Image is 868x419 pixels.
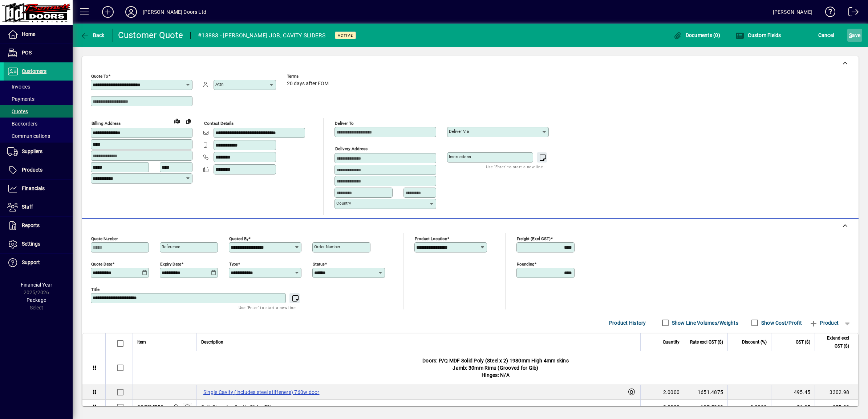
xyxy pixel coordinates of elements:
mat-label: Product location [415,236,447,241]
a: View on map [171,115,183,127]
mat-label: Instructions [449,154,471,159]
span: Product [809,317,839,329]
mat-label: Quote number [91,236,118,241]
mat-hint: Use 'Enter' to start a new line [239,303,296,312]
span: Financial Year [21,282,52,288]
div: Customer Quote [118,29,183,41]
span: Package [27,297,46,303]
mat-label: Attn [215,82,223,87]
span: Soft Close for Cavity Slider 50kg [201,403,276,411]
td: 56.25 [771,400,815,415]
a: Quotes [4,105,73,118]
span: Active [338,33,353,38]
span: Reports [22,222,40,228]
mat-label: Quoted by [229,236,248,241]
span: POS [22,50,32,56]
mat-label: Country [336,201,351,206]
a: Reports [4,217,73,235]
a: Settings [4,235,73,253]
span: Suppliers [22,148,42,154]
div: [PERSON_NAME] [773,6,812,18]
span: Description [201,338,223,346]
span: Backorders [7,121,37,127]
span: GST ($) [796,338,810,346]
span: Product History [609,317,646,329]
mat-label: Order number [314,244,340,249]
button: Product History [606,316,649,329]
button: Cancel [816,29,836,42]
button: Documents (0) [671,29,722,42]
mat-hint: Use 'Enter' to start a new line [486,163,543,171]
td: 495.45 [771,385,815,400]
a: POS [4,44,73,62]
mat-label: Title [91,287,100,292]
span: 2.0000 [663,403,680,411]
mat-label: Quote To [91,74,108,79]
span: Settings [22,241,40,247]
span: Rate excl GST ($) [690,338,723,346]
a: Support [4,254,73,272]
a: Knowledge Base [820,1,836,25]
a: Financials [4,180,73,198]
span: Bennett Doors Ltd [171,403,179,411]
span: Support [22,259,40,265]
mat-label: Deliver via [449,129,469,134]
a: Products [4,161,73,179]
div: [PERSON_NAME] Doors Ltd [143,6,206,18]
button: Custom Fields [734,29,783,42]
span: Payments [7,96,35,102]
span: Customers [22,68,46,74]
span: Cancel [818,29,834,41]
span: Quotes [7,108,28,114]
span: Staff [22,204,33,210]
div: #13883 - [PERSON_NAME] JOB, CAVITY SLIDERS [198,30,326,41]
mat-label: Quote date [91,261,112,266]
label: Single Cavity (includes steel stiffeners) 760w door [201,388,322,397]
td: 3302.98 [815,385,858,400]
span: Financials [22,185,45,191]
span: 20 days after EOM [287,81,329,87]
span: Discount (%) [742,338,767,346]
span: S [849,32,852,38]
div: 1651.4875 [689,389,723,396]
label: Show Cost/Profit [760,319,802,326]
td: 0.0000 [727,400,771,415]
a: Home [4,25,73,44]
button: Save [847,29,862,42]
a: Backorders [4,118,73,130]
span: Documents (0) [673,32,720,38]
span: Extend excl GST ($) [819,334,849,350]
mat-label: Deliver To [335,121,354,126]
a: Suppliers [4,143,73,161]
app-page-header-button: Back [73,29,113,42]
td: 375.00 [815,400,858,415]
a: Communications [4,130,73,142]
span: Custom Fields [735,32,781,38]
a: Staff [4,198,73,216]
mat-label: Type [229,261,238,266]
mat-label: Status [313,261,325,266]
button: Copy to Delivery address [183,115,194,127]
span: Item [137,338,146,346]
div: 187.5000 [689,403,723,411]
span: Products [22,167,42,173]
a: Invoices [4,81,73,93]
mat-label: Freight (excl GST) [517,236,551,241]
span: Terms [287,74,330,79]
button: Product [806,316,842,329]
span: Invoices [7,84,30,90]
span: Quantity [663,338,680,346]
button: Profile [119,5,143,19]
span: Home [22,31,35,37]
button: Add [96,5,119,19]
label: Show Line Volumes/Weights [670,319,738,326]
mat-label: Reference [162,244,180,249]
span: Back [80,32,105,38]
span: ave [849,29,860,41]
a: Logout [843,1,859,25]
div: Doors: P/Q MDF Solid Poly (Steel x 2) 1980mm High 4mm skins Jamb: 30mm Rimu (Grooved for Gib) Hin... [133,351,858,385]
a: Payments [4,93,73,105]
mat-label: Rounding [517,261,534,266]
mat-label: Expiry date [160,261,181,266]
span: Communications [7,133,50,139]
